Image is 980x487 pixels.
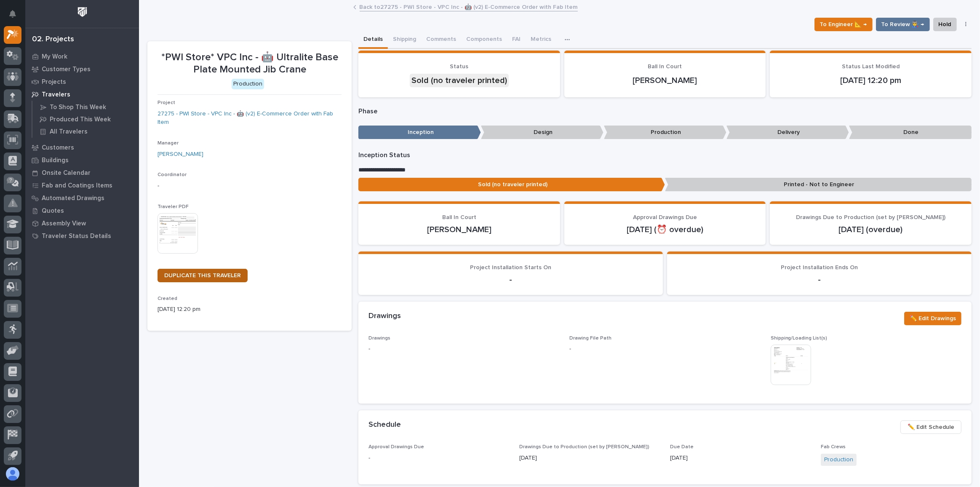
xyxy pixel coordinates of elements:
[369,275,653,285] p: -
[42,207,64,215] p: Quotes
[369,345,559,353] p: -
[25,179,139,192] a: Fab and Coatings Items
[4,5,21,23] button: Notifications
[42,157,69,164] p: Buildings
[910,313,956,324] span: ✏️ Edit Drawings
[158,305,342,314] p: [DATE] 12:20 pm
[158,204,189,209] span: Traveler PDF
[780,75,961,86] p: [DATE] 12:20 pm
[780,225,961,235] p: [DATE] (overdue)
[574,75,756,86] p: [PERSON_NAME]
[42,220,86,227] p: Assembly View
[42,233,111,240] p: Traveler Status Details
[158,150,203,159] a: [PERSON_NAME]
[358,31,388,49] button: Details
[360,2,578,11] a: Back to27275 - PWI Store - VPC Inc - 🤖 (v2) E-Commerce Order with Fab Item
[32,35,74,44] div: 02. Projects
[369,420,401,430] h2: Schedule
[604,126,726,139] p: Production
[648,64,682,70] span: Ball In Court
[388,31,421,49] button: Shipping
[158,296,177,301] span: Created
[32,101,139,113] a: To Shop This Week
[670,454,811,463] p: [DATE]
[158,100,175,105] span: Project
[369,336,390,341] span: Drawings
[670,444,694,450] span: Due Date
[507,31,526,49] button: FAI
[442,214,476,220] span: Ball In Court
[42,144,74,152] p: Customers
[25,50,139,63] a: My Work
[25,141,139,154] a: Customers
[158,269,248,282] a: DUPLICATE THIS TRAVELER
[358,107,972,115] p: Phase
[410,74,509,87] div: Sold (no traveler printed)
[677,275,961,285] p: -
[569,336,611,341] span: Drawing File Path
[771,336,828,341] span: Shipping/Loading List(s)
[158,141,179,146] span: Manager
[876,18,930,31] button: To Review 👨‍🏭 →
[358,151,972,159] p: Inception Status
[25,75,139,88] a: Projects
[75,4,90,20] img: Workspace Logo
[569,345,571,353] p: -
[842,64,900,70] span: Status Last Modified
[633,214,697,220] span: Approval Drawings Due
[25,166,139,179] a: Onsite Calendar
[25,63,139,75] a: Customer Types
[939,19,951,29] span: Hold
[42,169,91,177] p: Onsite Calendar
[665,178,972,192] p: Printed - Not to Engineer
[519,454,660,463] p: [DATE]
[358,178,665,192] p: Sold (no traveler printed)
[42,195,104,202] p: Automated Drawings
[726,126,849,139] p: Delivery
[904,312,961,325] button: ✏️ Edit Drawings
[450,64,469,70] span: Status
[820,19,867,29] span: To Engineer 📐 →
[50,116,111,123] p: Produced This Week
[42,78,66,86] p: Projects
[25,230,139,242] a: Traveler Status Details
[25,154,139,166] a: Buildings
[158,51,342,76] p: *PWI Store* VPC Inc - 🤖 Ultralite Base Plate Mounted Jib Crane
[4,465,21,483] button: users-avatar
[461,31,507,49] button: Components
[933,18,957,31] button: Hold
[164,273,241,278] span: DUPLICATE THIS TRAVELER
[849,126,972,139] p: Done
[526,31,556,49] button: Metrics
[519,444,649,450] span: Drawings Due to Production (set by [PERSON_NAME])
[481,126,603,139] p: Design
[25,204,139,217] a: Quotes
[900,420,961,434] button: ✏️ Edit Schedule
[158,182,342,190] p: -
[814,18,873,31] button: To Engineer 📐 →
[42,53,67,61] p: My Work
[369,444,424,450] span: Approval Drawings Due
[50,104,106,111] p: To Shop This Week
[470,265,551,270] span: Project Installation Starts On
[42,91,70,99] p: Travelers
[574,225,756,235] p: [DATE] (⏰ overdue)
[908,422,954,432] span: ✏️ Edit Schedule
[42,182,112,190] p: Fab and Coatings Items
[369,454,509,463] p: -
[50,128,88,136] p: All Travelers
[32,113,139,125] a: Produced This Week
[781,265,858,270] span: Project Installation Ends On
[421,31,461,49] button: Comments
[232,79,264,89] div: Production
[358,126,481,139] p: Inception
[11,10,21,24] div: Notifications
[25,192,139,204] a: Automated Drawings
[369,312,401,321] h2: Drawings
[25,217,139,230] a: Assembly View
[158,172,187,177] span: Coordinator
[42,66,91,73] p: Customer Types
[32,126,139,137] a: All Travelers
[796,214,945,220] span: Drawings Due to Production (set by [PERSON_NAME])
[369,225,550,235] p: [PERSON_NAME]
